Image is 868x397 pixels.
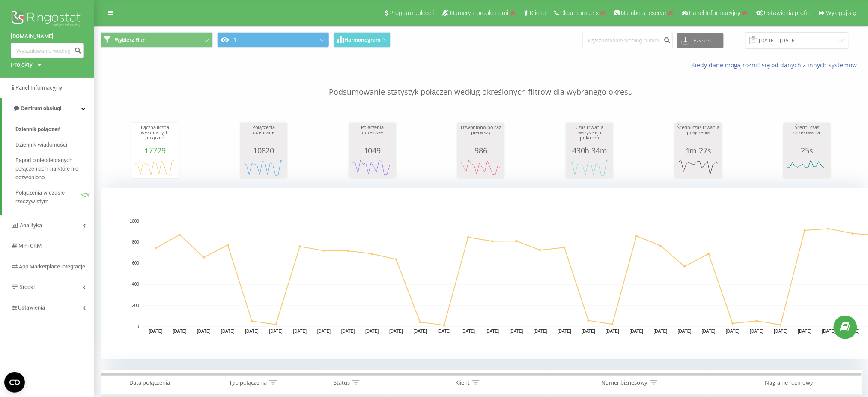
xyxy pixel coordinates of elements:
text: [DATE] [341,329,355,334]
span: Clear numbers [560,9,599,16]
text: [DATE] [173,329,187,334]
text: [DATE] [534,329,547,334]
div: Średni czas oczekiwania [786,125,829,146]
div: 986 [459,146,502,155]
text: [DATE] [582,329,596,334]
div: Połączenia odebrane [242,125,285,146]
span: Centrum obsługi [21,105,61,111]
div: Nagranie rozmowy [765,379,813,386]
span: Panel Informacyjny [689,9,740,16]
text: [DATE] [221,329,235,334]
text: [DATE] [438,329,451,334]
span: Połączenia w czasie rzeczywistym [15,189,81,206]
div: Data połączenia [130,379,170,386]
img: Ringostat logo [11,9,84,30]
div: Czas trwania wszystkich połączeń [568,125,611,146]
span: Dziennik wiadomości [15,141,67,149]
svg: A chart. [677,155,720,180]
span: Ustawienia profilu [764,9,812,16]
text: [DATE] [798,329,812,334]
text: 200 [132,303,139,308]
span: Środki [19,284,35,290]
span: Raport o nieodebranych połączeniach, na które nie odzwoniono [15,156,90,182]
text: [DATE] [245,329,259,334]
text: 400 [132,282,139,287]
text: 1000 [130,219,140,223]
span: App Marketplace integracje [19,263,85,270]
p: Podsumowanie statystyk połączeń według określonych filtrów dla wybranego okresu [101,69,862,98]
span: Harmonogram [344,37,380,43]
text: 600 [132,261,139,266]
input: Wyszukiwanie według numeru [582,33,673,48]
text: [DATE] [774,329,788,334]
div: Dzwoniono po raz pierwszy [459,125,502,146]
text: [DATE] [414,329,427,334]
text: [DATE] [630,329,644,334]
span: Analityka [20,222,42,229]
text: [DATE] [365,329,379,334]
text: [DATE] [317,329,331,334]
input: Wyszukiwanie według numeru [11,43,84,58]
a: Raport o nieodebranych połączeniach, na które nie odzwoniono [15,153,94,185]
text: [DATE] [822,329,836,334]
span: Klienci [530,9,547,16]
text: [DATE] [654,329,668,334]
text: [DATE] [197,329,211,334]
a: Kiedy dane mogą różnić się od danych z innych systemów [691,61,862,69]
text: [DATE] [462,329,475,334]
a: Połączenia w czasie rzeczywistymNEW [15,185,94,209]
svg: A chart. [242,155,285,180]
text: [DATE] [293,329,307,334]
text: [DATE] [486,329,499,334]
text: 0 [137,324,139,329]
span: Panel Informacyjny [15,84,62,91]
text: [DATE] [149,329,163,334]
span: Numbers reserve [621,9,666,16]
text: [DATE] [702,329,716,334]
a: Centrum obsługi [2,98,94,119]
text: 800 [132,240,139,244]
div: A chart. [134,155,176,180]
button: Wybierz Filtr [101,32,213,48]
span: Dziennik połączeń [15,125,60,134]
svg: A chart. [459,155,502,180]
div: Typ połączenia [230,379,267,386]
button: Open CMP widget [4,372,25,393]
span: Numery z problemami [450,9,508,16]
span: Mini CRM [18,243,42,249]
text: [DATE] [750,329,764,334]
a: Dziennik wiadomości [15,137,94,153]
text: [DATE] [389,329,403,334]
button: Harmonogram [334,32,391,48]
div: 430h 34m [568,146,611,155]
svg: A chart. [786,155,829,180]
div: Klient [455,379,470,386]
span: Program poleceń [389,9,435,16]
div: Status [334,379,350,386]
div: Numer biznesowy [602,379,648,386]
div: Łączna liczba wykonanych połączeń [134,125,176,146]
div: 1m 27s [677,146,720,155]
button: Eksport [677,33,724,48]
text: [DATE] [726,329,740,334]
text: [DATE] [510,329,523,334]
text: [DATE] [558,329,571,334]
a: [DOMAIN_NAME] [11,32,84,41]
div: 25s [786,146,829,155]
a: Dziennik połączeń [15,122,94,137]
div: 1049 [351,146,394,155]
svg: A chart. [351,155,394,180]
text: [DATE] [269,329,283,334]
text: [DATE] [678,329,692,334]
svg: A chart. [568,155,611,180]
text: [DATE] [606,329,620,334]
div: Projekty [11,60,33,69]
span: Wyloguj się [826,9,856,16]
span: Wybierz Filtr [115,36,145,43]
button: 1 [217,32,329,48]
div: 10820 [242,146,285,155]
